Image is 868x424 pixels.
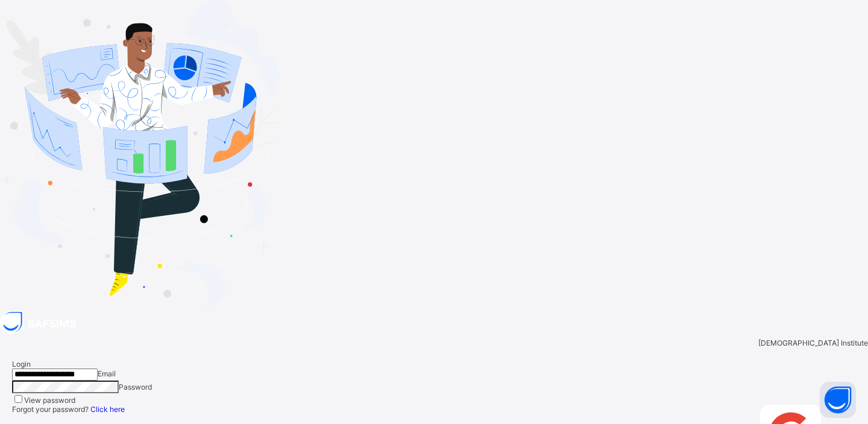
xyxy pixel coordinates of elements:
[12,359,31,369] span: Login
[90,405,125,414] a: Click here
[119,382,152,391] span: Password
[98,369,116,378] span: Email
[758,338,868,347] span: [DEMOGRAPHIC_DATA] Institute
[820,382,856,418] button: Open asap
[12,405,125,414] span: Forgot your password?
[24,396,75,405] label: View password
